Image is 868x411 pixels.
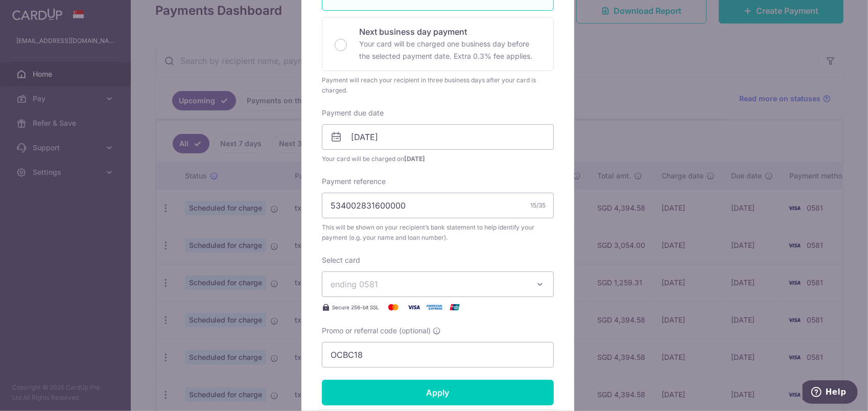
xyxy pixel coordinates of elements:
[322,154,554,164] span: Your card will be charged on
[404,301,424,313] img: Visa
[322,380,554,405] input: Apply
[331,279,378,289] span: ending 0581
[444,301,465,313] img: UnionPay
[322,255,360,265] label: Select card
[322,176,386,187] label: Payment reference
[322,271,554,297] button: ending 0581
[359,26,541,38] p: Next business day payment
[332,303,379,311] span: Secure 256-bit SSL
[803,380,858,406] iframe: Opens a widget where you can find more information
[383,301,404,313] img: Mastercard
[322,124,554,150] input: DD / MM / YYYY
[322,222,554,243] span: This will be shown on your recipient’s bank statement to help identify your payment (e.g. your na...
[322,75,554,96] div: Payment will reach your recipient in three business days after your card is charged.
[404,155,425,163] span: [DATE]
[424,301,444,313] img: American Express
[359,38,541,62] p: Your card will be charged one business day before the selected payment date. Extra 0.3% fee applies.
[322,326,431,336] span: Promo or referral code (optional)
[322,108,384,118] label: Payment due date
[530,200,546,211] div: 15/35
